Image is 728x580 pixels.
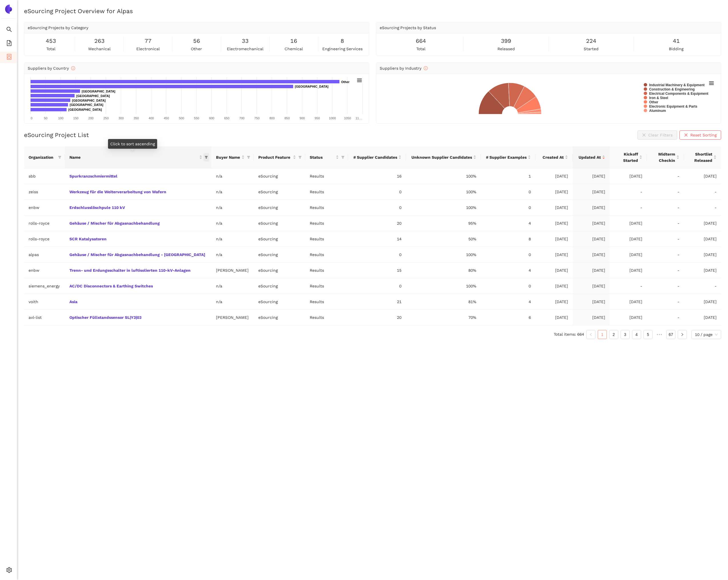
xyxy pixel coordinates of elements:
[28,25,88,30] span: eSourcing Projects by Category
[481,231,535,247] td: 8
[481,200,535,216] td: 0
[643,330,653,339] li: 5
[598,330,607,339] li: 1
[481,310,535,325] td: 6
[610,278,647,294] td: -
[348,247,406,263] td: 0
[305,200,348,216] td: Results
[684,184,721,200] td: -
[679,130,721,140] button: closeReset Sorting
[134,116,139,120] text: 350
[501,37,511,45] span: 399
[24,247,65,263] td: alpas
[348,278,406,294] td: 0
[632,330,641,339] li: 4
[6,38,12,50] span: file-add
[669,46,683,52] span: bidding
[31,116,32,120] text: 0
[305,216,348,231] td: Results
[684,278,721,294] td: -
[690,132,717,138] span: Reset Sorting
[341,80,350,84] text: Other
[573,247,610,263] td: [DATE]
[205,156,208,159] span: filter
[689,151,712,164] span: Shortlist Released
[29,154,56,160] span: Organization
[149,116,154,120] text: 400
[216,154,241,160] span: Buyer Name
[586,330,595,339] button: left
[72,99,106,102] text: [GEOGRAPHIC_DATA]
[610,200,647,216] td: -
[254,116,259,120] text: 750
[481,168,535,184] td: 1
[300,116,305,120] text: 900
[406,247,481,263] td: 100%
[24,231,65,247] td: rolls-royce
[684,247,721,263] td: [DATE]
[554,330,584,339] li: Total items: 664
[242,37,249,45] span: 33
[82,90,115,93] text: [GEOGRAPHIC_DATA]
[70,103,103,106] text: [GEOGRAPHIC_DATA]
[211,247,254,263] td: n/a
[119,116,124,120] text: 300
[290,37,297,45] span: 16
[649,100,658,104] text: Other
[535,216,573,231] td: [DATE]
[24,168,65,184] td: sbb
[24,278,65,294] td: siemens_energy
[295,85,329,88] text: [GEOGRAPHIC_DATA]
[348,216,406,231] td: 20
[305,294,348,310] td: Results
[610,263,647,278] td: [DATE]
[211,146,254,168] th: this column's title is Buyer Name,this column is sortable
[406,168,481,184] td: 100%
[57,153,63,162] span: filter
[211,184,254,200] td: n/a
[227,46,263,52] span: electromechanical
[46,37,56,45] span: 453
[655,330,664,339] span: •••
[497,46,515,52] span: released
[655,330,664,339] li: Next 5 Pages
[481,263,535,278] td: 4
[481,184,535,200] td: 0
[649,104,697,108] text: Electronic Equipment & Parts
[684,133,688,138] span: close
[254,184,305,200] td: eSourcing
[678,330,687,339] button: right
[68,108,102,111] text: [GEOGRAPHIC_DATA]
[647,168,684,184] td: -
[44,116,47,120] text: 50
[246,153,251,162] span: filter
[416,37,426,45] span: 664
[340,153,346,162] span: filter
[6,565,12,577] span: setting
[6,52,12,63] span: container
[348,310,406,325] td: 20
[573,278,610,294] td: [DATE]
[247,156,250,159] span: filter
[621,330,630,339] li: 3
[254,168,305,184] td: eSourcing
[341,156,345,159] span: filter
[24,7,721,15] h2: eSourcing Project Overview for Alpas
[684,200,721,216] td: -
[305,310,348,325] td: Results
[647,216,684,231] td: -
[322,46,363,52] span: engineering services
[610,146,647,168] th: this column's title is Kickoff Started,this column is sortable
[71,66,75,70] span: info-circle
[239,116,244,120] text: 700
[211,263,254,278] td: [PERSON_NAME]
[58,156,61,159] span: filter
[254,200,305,216] td: eSourcing
[348,168,406,184] td: 16
[573,184,610,200] td: [DATE]
[573,263,610,278] td: [DATE]
[348,146,406,168] th: this column's title is # Supplier Candidates,this column is sortable
[4,5,13,14] img: Logo
[573,310,610,325] td: [DATE]
[481,146,535,168] th: this column's title is # Supplier Examples,this column is sortable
